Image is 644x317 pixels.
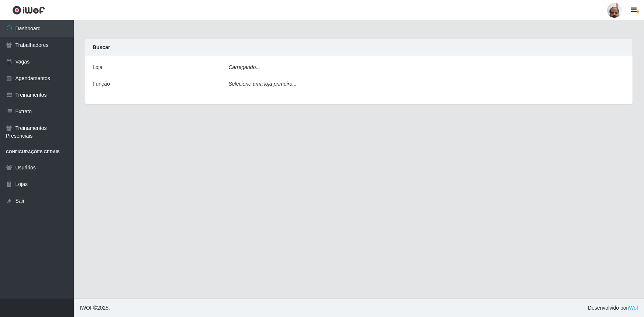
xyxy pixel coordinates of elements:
[93,44,110,50] strong: Buscar
[228,81,296,87] i: Selecione uma loja primeiro...
[80,304,110,312] span: © 2025 .
[93,80,110,88] label: Função
[628,305,638,311] a: iWof
[80,305,93,311] span: IWOF
[93,63,102,71] label: Loja
[588,304,638,312] span: Desenvolvido por
[228,64,260,70] i: Carregando...
[12,6,45,15] img: CoreUI Logo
